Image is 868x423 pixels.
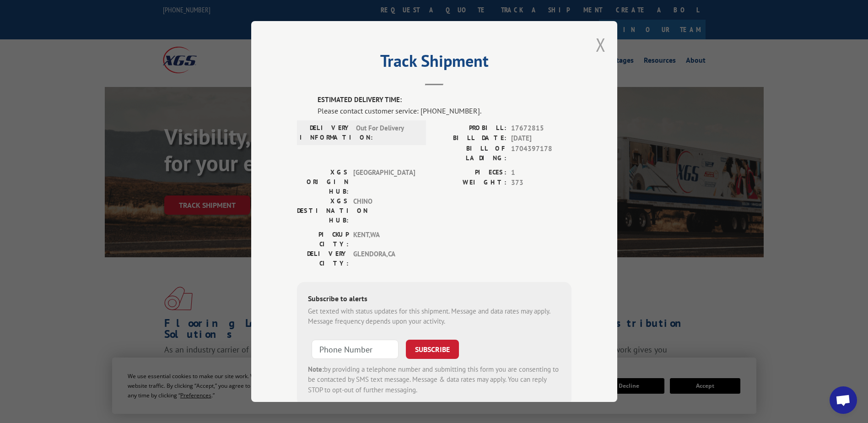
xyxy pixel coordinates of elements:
[353,230,415,249] span: KENT , WA
[300,123,351,142] label: DELIVERY INFORMATION:
[434,168,507,178] label: PIECES:
[356,123,418,142] span: Out For Delivery
[511,178,571,188] span: 373
[297,249,349,268] label: DELIVERY CITY:
[297,196,349,225] label: XGS DESTINATION HUB:
[353,249,415,268] span: GLENDORA , CA
[434,144,507,163] label: BILL OF LADING:
[318,95,571,105] label: ESTIMATED DELIVERY TIME:
[434,123,507,134] label: PROBILL:
[511,168,571,178] span: 1
[308,293,561,306] div: Subscribe to alerts
[830,386,857,414] div: Open chat
[434,178,507,188] label: WEIGHT:
[353,196,415,225] span: CHINO
[308,306,561,327] div: Get texted with status updates for this shipment. Message and data rates may apply. Message frequ...
[297,168,349,196] label: XGS ORIGIN HUB:
[308,364,561,396] div: by providing a telephone number and submitting this form you are consenting to be contacted by SM...
[511,144,571,163] span: 1704397178
[297,54,571,72] h2: Track Shipment
[308,365,324,374] strong: Note:
[406,340,459,359] button: SUBSCRIBE
[596,33,606,57] button: Close modal
[312,340,399,359] input: Phone Number
[511,123,571,134] span: 17672815
[511,133,571,144] span: [DATE]
[318,105,571,116] div: Please contact customer service: [PHONE_NUMBER].
[297,230,349,249] label: PICKUP CITY:
[434,133,507,144] label: BILL DATE:
[353,168,415,196] span: [GEOGRAPHIC_DATA]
